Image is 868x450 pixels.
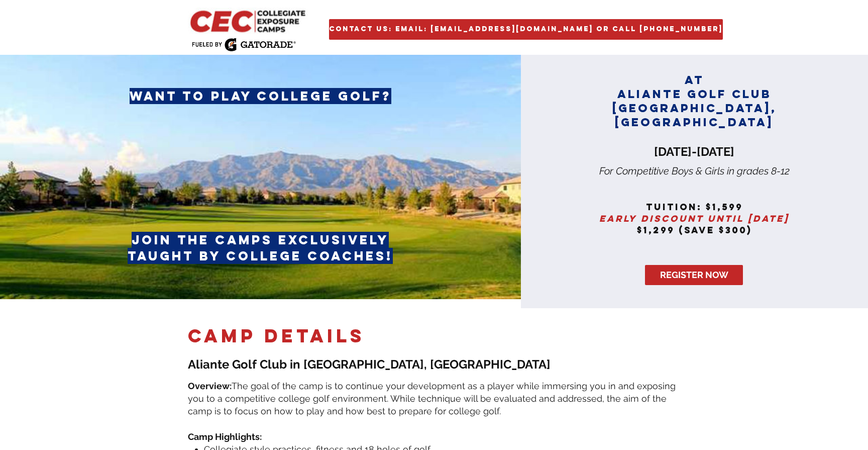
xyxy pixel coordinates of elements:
span: The goal of the camp is to continue your development as a player while immersing you in and expos... [188,381,676,416]
span: join the camps exclusively taught by college coaches! [128,232,393,264]
span: Camp Highlights: [188,431,262,442]
span: Contact Us: Email: [EMAIL_ADDRESS][DOMAIN_NAME] or Call [PHONE_NUMBER] [329,25,723,34]
span: For Competitive Boys & Girls in grades 8-12 [599,165,790,177]
span: tuition: $1,599 [646,201,743,213]
span: want to play college golf? [130,88,391,104]
a: REGISTER NOW [645,265,743,285]
span: AT aliante golf club [GEOGRAPHIC_DATA], [GEOGRAPHIC_DATA] [612,73,777,129]
span: $1,299 (save $300) [637,224,752,236]
img: CEC Logo Primary_edited.jpg [188,8,310,34]
img: Fueled by Gatorade.png [191,38,296,51]
span: REGISTER NOW [660,268,728,281]
span: camp DETAILS [188,324,365,347]
a: Contact Us: Email: golf@collegiatecamps.com or Call 954 482 4979 [329,19,723,40]
span: Early discount until [DATE] [599,213,789,224]
span: Aliante Golf Club in [GEOGRAPHIC_DATA], [GEOGRAPHIC_DATA] [188,357,551,372]
span: [DATE]-[DATE] [654,144,734,159]
span: Overview:​ [188,381,232,391]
